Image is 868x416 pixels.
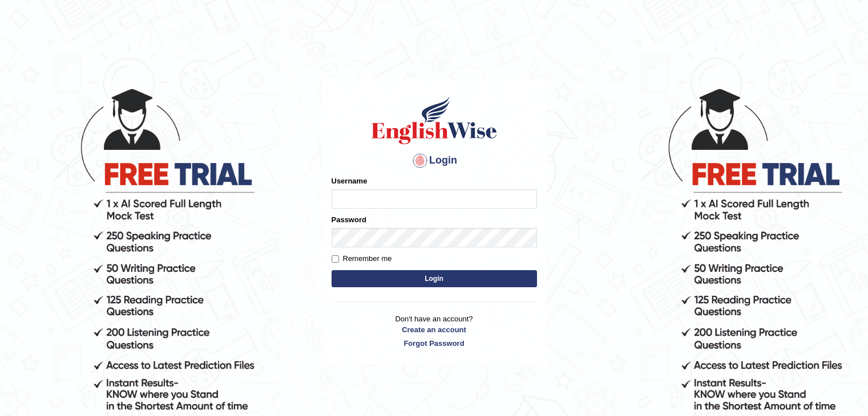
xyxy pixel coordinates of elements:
input: Remember me [332,255,339,263]
img: Logo of English Wise sign in for intelligent practice with AI [369,95,499,146]
label: Remember me [332,253,392,264]
a: Forgot Password [332,338,537,349]
label: Username [332,176,368,186]
h4: Login [332,152,537,170]
button: Login [332,270,537,287]
a: Create an account [332,324,537,335]
label: Password [332,214,366,225]
p: Don't have an account? [332,313,537,349]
